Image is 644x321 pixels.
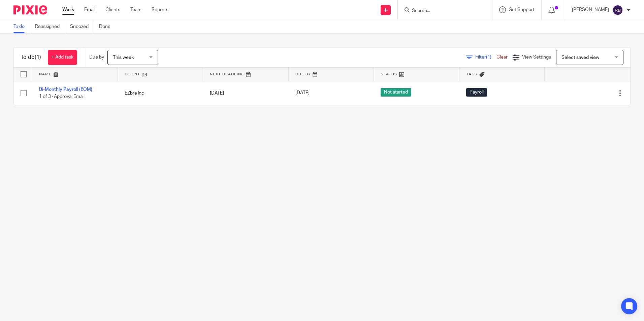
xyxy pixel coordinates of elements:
[411,8,472,14] input: Search
[39,94,85,99] span: 1 of 3 · Approval Email
[475,55,496,60] span: Filter
[572,6,609,13] p: [PERSON_NAME]
[105,6,120,13] a: Clients
[35,55,41,60] span: (1)
[496,55,508,60] a: Clear
[466,88,487,97] span: Payroll
[35,20,65,33] a: Reassigned
[21,54,41,61] h1: To do
[130,6,141,13] a: Team
[13,5,47,14] img: Pixie
[62,6,74,13] a: Work
[113,55,134,60] span: This week
[561,55,599,60] span: Select saved view
[48,50,77,65] a: + Add task
[118,81,203,105] td: EZbra Inc
[39,87,92,92] a: Bi-Monthly Payroll (EOM)
[509,7,535,12] span: Get Support
[152,6,168,13] a: Reports
[466,72,478,76] span: Tags
[70,20,94,33] a: Snoozed
[13,20,30,33] a: To do
[486,55,491,60] span: (1)
[295,91,310,96] span: [DATE]
[612,5,623,15] img: svg%3E
[99,20,116,33] a: Done
[89,54,104,61] p: Due by
[203,81,289,105] td: [DATE]
[522,55,551,60] span: View Settings
[381,88,411,97] span: Not started
[84,6,95,13] a: Email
